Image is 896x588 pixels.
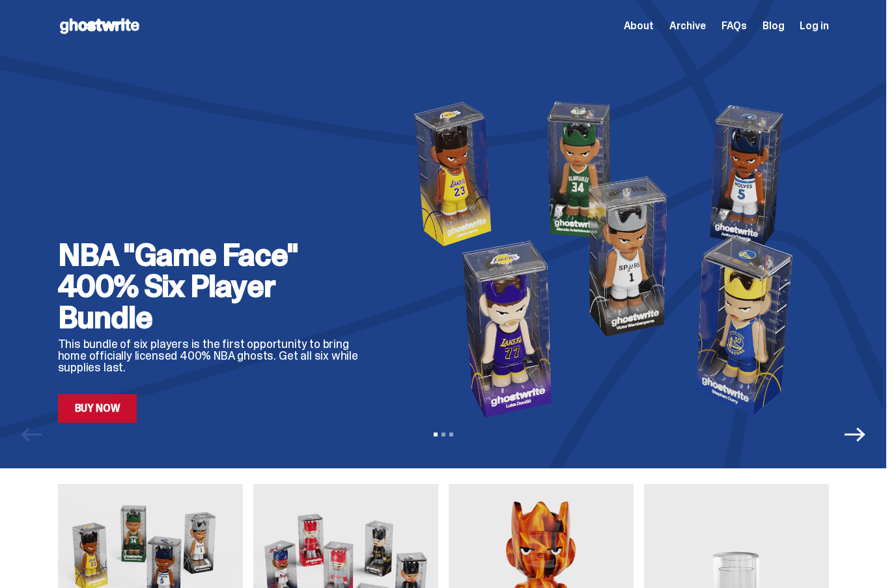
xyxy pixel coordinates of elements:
a: Buy Now [58,394,137,423]
h2: NBA "Game Face" 400% Six Player Bundle [58,239,371,333]
button: Next [845,424,865,445]
button: View slide 2 [441,433,445,436]
a: Archive [669,21,706,31]
img: NBA "Game Face" 400% Six Player Bundle [391,95,829,423]
a: Log in [800,21,828,31]
button: View slide 3 [449,433,453,436]
a: FAQs [721,21,747,31]
p: This bundle of six players is the first opportunity to bring home officially licensed 400% NBA gh... [58,338,371,373]
a: Blog [763,21,784,31]
a: About [624,21,654,31]
button: View slide 1 [434,433,438,436]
